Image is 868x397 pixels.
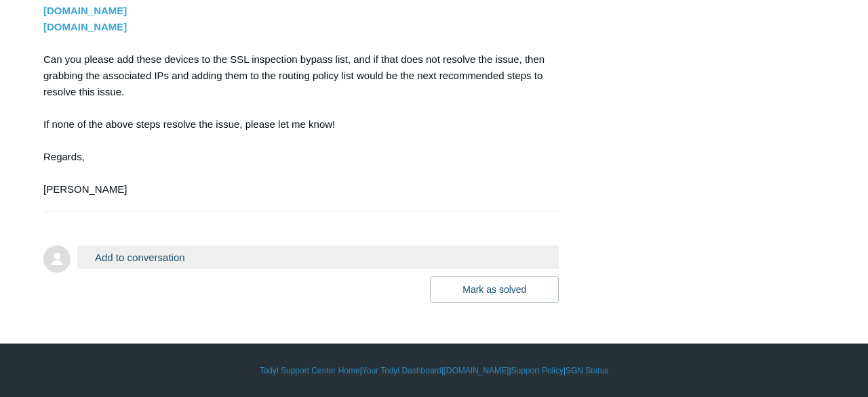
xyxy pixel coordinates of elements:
[566,365,608,377] a: SGN Status
[43,5,127,16] a: [DOMAIN_NAME]
[362,365,441,377] a: Your Todyl Dashboard
[511,365,564,377] a: Support Policy
[43,21,127,32] a: [DOMAIN_NAME]
[430,276,559,303] button: Mark as solved
[77,246,559,269] button: Add to conversation
[260,365,360,377] a: Todyl Support Center Home
[443,365,509,377] a: [DOMAIN_NAME]
[43,365,825,377] div: | | | |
